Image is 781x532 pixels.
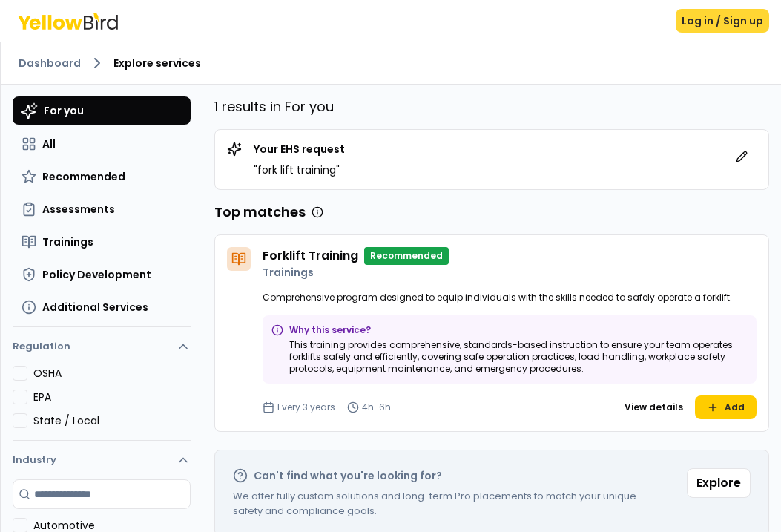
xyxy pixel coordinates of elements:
[42,202,115,217] span: Assessments
[362,401,391,413] p: 4h-6h
[13,261,191,288] button: Policy Development
[13,441,191,479] button: Industry
[13,196,191,223] button: Assessments
[233,489,663,518] p: We offer fully custom solutions and long-term Pro placements to match your unique safety and comp...
[364,247,449,265] p: Recommended
[19,54,763,72] nav: breadcrumb
[33,366,191,381] label: OSHA
[214,202,306,223] h3: Top matches
[289,324,748,336] p: Why this service?
[13,131,191,157] button: All
[695,395,757,419] button: Add
[263,292,757,303] p: Comprehensive program designed to equip individuals with the skills needed to safely operate a fo...
[254,142,345,157] p: Your EHS request
[214,96,334,117] p: 1 results in For you
[277,401,335,413] p: Every 3 years
[42,234,93,249] span: Trainings
[289,339,748,375] p: This training provides comprehensive, standards-based instruction to ensure your team operates fo...
[42,137,56,151] span: All
[42,300,148,315] span: Additional Services
[263,265,757,280] p: Trainings
[13,366,191,440] div: Regulation
[33,390,191,404] label: EPA
[13,229,191,255] button: Trainings
[676,9,769,33] button: Log in / Sign up
[19,56,81,70] a: Dashboard
[42,169,125,184] span: Recommended
[13,294,191,321] button: Additional Services
[13,163,191,190] button: Recommended
[113,56,201,70] span: Explore services
[33,413,191,428] label: State / Local
[13,333,191,366] button: Regulation
[254,468,442,483] h2: Can't find what you're looking for?
[13,96,191,125] button: For you
[42,267,151,282] span: Policy Development
[619,395,689,419] button: View details
[44,103,84,118] span: For you
[687,468,751,498] button: Explore
[263,247,358,265] h4: Forklift Training
[254,162,345,177] p: " fork lift training "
